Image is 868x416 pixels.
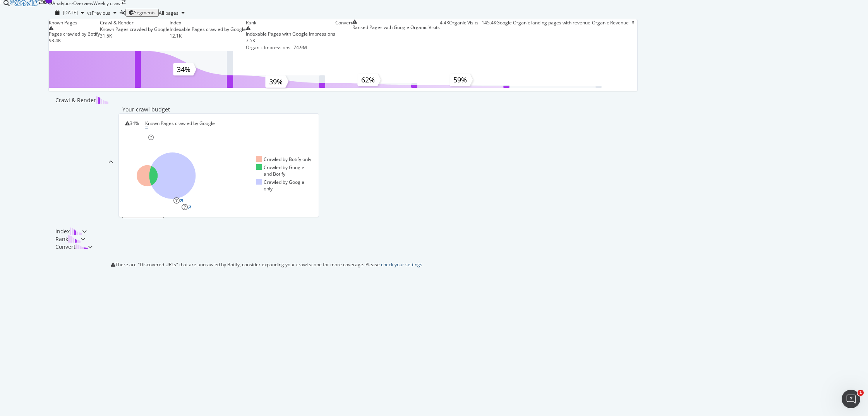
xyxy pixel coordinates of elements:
[453,75,467,84] text: 59%
[49,19,77,26] div: Known Pages
[381,261,424,268] a: check your settings.
[361,75,375,84] text: 62%
[70,228,82,235] img: block-icon
[256,164,312,177] div: Crawled by Google and Botify
[352,24,440,31] div: Ranked Pages with Google Organic Visits
[590,19,592,51] div: -
[440,19,449,51] div: 4.4K
[96,96,108,104] img: block-icon
[122,106,170,113] div: Your crawl budget
[92,7,120,19] button: Previous
[100,33,170,39] div: 31.5K
[100,19,134,26] div: Crawl & Render
[55,243,75,251] div: Convert
[75,243,88,250] img: block-icon
[136,212,161,217] div: Show more
[100,26,170,33] div: Known Pages crawled by Google
[55,96,96,228] div: Crawl & Render
[49,31,100,37] div: Pages crawled by Botify
[496,19,590,26] div: Google Organic landing pages with revenue
[842,390,860,408] iframe: Intercom live chat
[170,26,246,33] div: Indexable Pages crawled by Google
[170,33,246,39] div: 12.1K
[159,7,188,19] button: All pages
[145,120,215,127] div: Known Pages crawled by Google
[246,37,335,44] div: 7.5K
[92,10,110,16] span: Previous
[246,19,256,26] div: Rank
[256,179,312,192] div: Crawled by Google only
[246,31,335,37] div: Indexable Pages with Google Impressions
[55,228,70,235] div: Index
[111,261,424,268] div: There are "Discovered URLs" that are uncrawled by Botify, consider expanding your crawl scope for...
[170,19,181,26] div: Index
[130,120,145,141] div: 34%
[293,44,307,51] div: 74.9M
[55,235,68,243] div: Rank
[592,19,629,51] div: Organic Revenue
[87,10,92,16] span: vs
[63,9,78,16] span: 2025 Aug. 9th
[177,65,190,74] text: 34%
[159,10,178,16] span: All pages
[449,19,479,51] div: Organic Visits
[482,19,496,51] div: 145.4K
[145,127,148,129] img: Equal
[148,127,150,134] div: -
[68,235,81,243] img: block-icon
[52,7,87,19] button: [DATE]
[269,77,283,86] text: 39%
[125,9,159,17] button: Segments
[49,37,100,44] div: 93.4K
[335,19,352,26] div: Convert
[246,44,290,51] div: Organic Impressions
[858,390,864,396] span: 1
[256,156,312,163] div: Crawled by Botify only
[632,19,637,51] div: $ -
[134,9,156,16] span: Segments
